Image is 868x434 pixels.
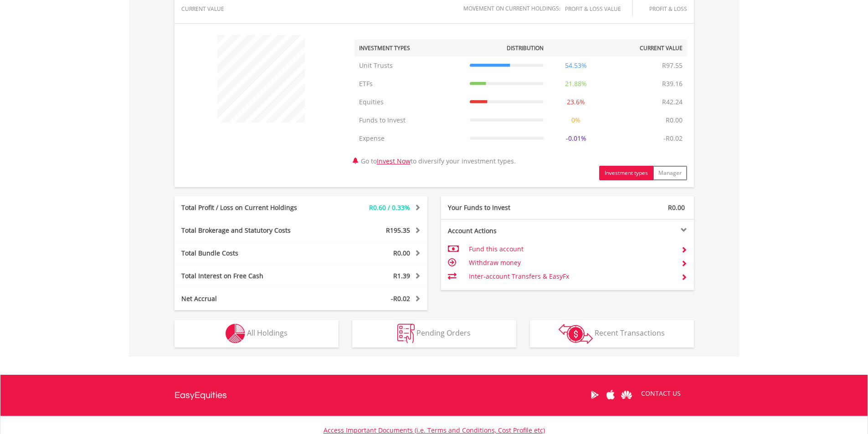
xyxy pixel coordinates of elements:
td: 21.88% [548,75,604,93]
img: transactions-zar-wht.png [559,324,593,344]
div: Go to to diversify your investment types. [348,31,694,180]
td: 54.53% [548,56,604,75]
td: R39.16 [657,75,687,93]
td: Fund this account [469,242,673,256]
div: Total Bundle Costs [175,249,322,258]
span: R0.00 [393,249,410,257]
span: -R0.02 [391,294,410,303]
span: R0.60 / 0.33% [369,203,410,212]
th: Investment Types [354,40,465,56]
span: R195.35 [386,226,410,235]
button: Recent Transactions [530,320,694,347]
td: Expense [354,129,465,148]
button: Investment types [599,166,653,180]
span: All Holdings [247,328,288,338]
div: Profit & Loss Value [565,6,632,12]
td: -R0.02 [659,129,687,148]
div: Net Accrual [175,294,322,303]
td: Funds to Invest [354,111,465,129]
img: pending_instructions-wht.png [397,324,415,343]
span: Recent Transactions [595,328,665,338]
td: Withdraw money [469,256,673,270]
span: Pending Orders [416,328,471,338]
span: R1.39 [393,271,410,280]
span: R0.00 [668,203,685,212]
th: Current Value [604,40,687,56]
td: -0.01% [548,129,604,148]
div: Total Profit / Loss on Current Holdings [175,203,322,212]
div: Account Actions [441,226,568,235]
a: Apple [603,381,619,409]
td: R42.24 [657,93,687,111]
a: Invest Now [377,157,411,165]
img: holdings-wht.png [226,324,245,343]
td: Inter-account Transfers & EasyFx [469,270,673,283]
div: CURRENT VALUE [181,6,226,12]
a: CONTACT US [635,381,687,406]
td: Unit Trusts [354,56,465,75]
a: Google Play [587,381,603,409]
div: Distribution [507,44,544,52]
button: Manager [653,166,687,180]
td: R97.55 [657,56,687,75]
button: All Holdings [175,320,339,347]
td: Equities [354,93,465,111]
div: Your Funds to Invest [441,203,568,212]
button: Pending Orders [352,320,516,347]
td: ETFs [354,75,465,93]
a: Huawei [619,381,635,409]
div: Profit & Loss [644,6,687,12]
a: EasyEquities [175,375,227,416]
td: R0.00 [661,111,687,129]
div: Total Interest on Free Cash [175,271,322,281]
td: 23.6% [548,93,604,111]
td: 0% [548,111,604,129]
div: Total Brokerage and Statutory Costs [175,226,322,235]
div: Movement on Current Holdings: [463,5,560,11]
